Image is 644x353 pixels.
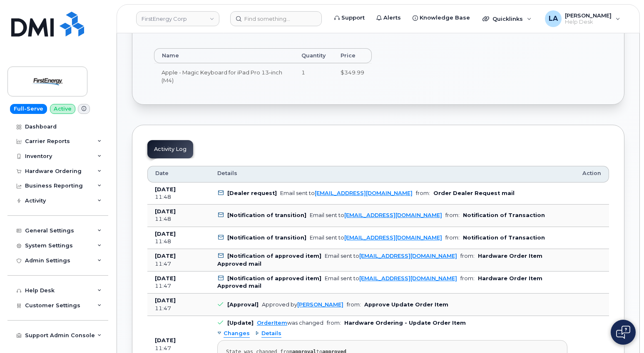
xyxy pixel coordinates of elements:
[539,10,626,27] div: Lanette Aparicio
[257,320,323,326] div: was changed
[433,190,515,196] b: Order Dealer Request mail
[147,2,378,97] div: [PERSON_NAME] City of Use: [STREET_ADDRESS]
[310,212,442,218] div: Email sent to
[217,253,542,267] b: Hardware Order Item Approved mail
[227,235,306,241] b: [Notification of transition]
[155,215,202,223] div: 11:48
[155,297,176,304] b: [DATE]
[549,14,558,24] span: LA
[463,212,545,218] b: Notification of Transaction
[325,253,457,259] div: Email sent to
[155,282,202,290] div: 11:47
[344,235,442,241] a: [EMAIL_ADDRESS][DOMAIN_NAME]
[155,345,202,352] div: 11:47
[136,11,219,26] a: FirstEnergy Corp
[294,63,333,89] td: 1
[227,212,306,218] b: [Notification of transition]
[616,326,630,339] img: Open chat
[217,170,237,177] span: Details
[445,212,460,218] span: from:
[227,320,254,326] b: [Update]
[155,253,176,259] b: [DATE]
[227,190,277,196] b: [Dealer request]
[344,320,466,326] b: Hardware Ordering - Update Order Item
[492,15,523,22] span: Quicklinks
[227,275,321,281] b: [Notification of approved item]
[463,235,545,241] b: Notification of Transaction
[328,10,370,26] a: Support
[333,63,372,89] td: $349.99
[407,10,476,26] a: Knowledge Base
[565,19,612,25] span: Help Desk
[154,48,294,63] th: Name
[460,253,475,259] span: from:
[155,238,202,245] div: 11:48
[155,305,202,312] div: 11:47
[155,186,176,193] b: [DATE]
[297,301,343,308] a: [PERSON_NAME]
[327,320,341,326] span: from:
[370,10,407,26] a: Alerts
[155,275,176,281] b: [DATE]
[155,193,202,201] div: 11:48
[294,48,333,63] th: Quantity
[565,12,612,19] span: [PERSON_NAME]
[224,330,250,338] span: Changes
[155,260,202,268] div: 11:47
[310,235,442,241] div: Email sent to
[341,14,365,22] span: Support
[155,337,176,343] b: [DATE]
[445,235,460,241] span: from:
[420,14,470,22] span: Knowledge Base
[325,275,457,281] div: Email sent to
[359,253,457,259] a: [EMAIL_ADDRESS][DOMAIN_NAME]
[460,275,475,281] span: from:
[347,301,361,308] span: from:
[383,14,401,22] span: Alerts
[477,10,537,27] div: Quicklinks
[364,301,448,308] b: Approve Update Order Item
[333,48,372,63] th: Price
[261,330,281,338] span: Details
[257,320,287,326] a: OrderItem
[359,275,457,281] a: [EMAIL_ADDRESS][DOMAIN_NAME]
[262,301,343,308] div: Approved by
[344,212,442,218] a: [EMAIL_ADDRESS][DOMAIN_NAME]
[155,231,176,237] b: [DATE]
[416,190,430,196] span: from:
[575,166,609,183] th: Action
[230,11,322,26] input: Find something...
[315,190,413,196] a: [EMAIL_ADDRESS][DOMAIN_NAME]
[227,301,259,308] b: [Approval]
[155,208,176,215] b: [DATE]
[154,63,294,89] td: Apple - Magic Keyboard for iPad Pro 13‑inch (M4)
[155,170,169,177] span: Date
[227,253,321,259] b: [Notification of approved item]
[280,190,413,196] div: Email sent to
